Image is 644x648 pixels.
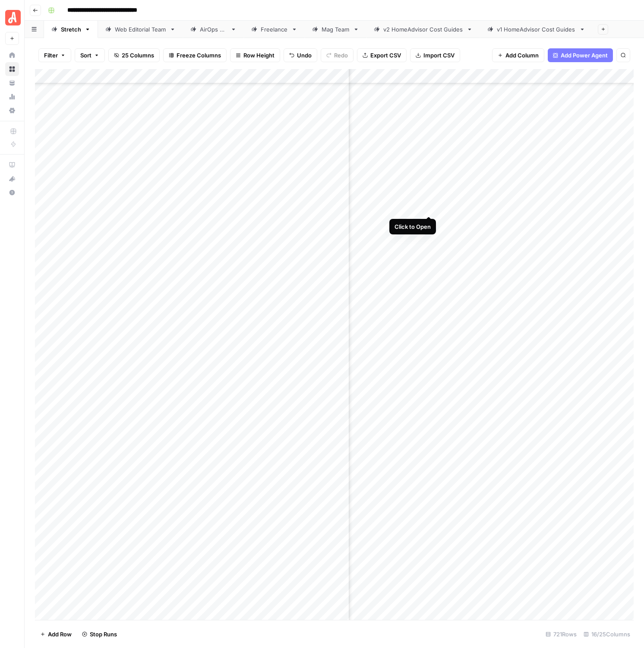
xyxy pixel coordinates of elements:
[334,51,348,60] span: Redo
[108,48,160,62] button: 25 Columns
[5,158,19,172] a: AirOps Academy
[505,51,539,60] span: Add Column
[177,51,221,60] span: Freeze Columns
[366,21,480,38] a: v2 HomeAdvisor Cost Guides
[90,630,117,639] span: Stop Runs
[322,25,350,34] div: Mag Team
[261,25,288,34] div: Freelance
[38,48,71,62] button: Filter
[383,25,463,34] div: v2 HomeAdvisor Cost Guides
[497,25,576,34] div: v1 HomeAdvisor Cost Guides
[243,51,275,60] span: Row Height
[98,21,183,38] a: Web Editorial Team
[370,51,401,60] span: Export CSV
[183,21,244,38] a: AirOps QA
[244,21,305,38] a: Freelance
[561,51,608,60] span: Add Power Agent
[357,48,407,62] button: Export CSV
[200,25,227,34] div: AirOps QA
[80,51,92,60] span: Sort
[5,172,19,186] button: What's new?
[542,627,580,641] div: 721 Rows
[5,76,19,90] a: Your Data
[5,10,21,25] img: Angi Logo
[75,48,105,62] button: Sort
[423,51,455,60] span: Import CSV
[5,62,19,76] a: Browse
[5,186,19,199] button: Help + Support
[492,48,544,62] button: Add Column
[580,627,634,641] div: 16/25 Columns
[44,21,98,38] a: Stretch
[230,48,280,62] button: Row Height
[395,222,431,231] div: Click to Open
[77,627,122,641] button: Stop Runs
[5,48,19,62] a: Home
[163,48,227,62] button: Freeze Columns
[35,627,77,641] button: Add Row
[548,48,613,62] button: Add Power Agent
[305,21,366,38] a: Mag Team
[122,51,154,60] span: 25 Columns
[5,104,19,117] a: Settings
[61,25,81,34] div: Stretch
[297,51,312,60] span: Undo
[48,630,72,639] span: Add Row
[115,25,166,34] div: Web Editorial Team
[410,48,460,62] button: Import CSV
[5,90,19,104] a: Usage
[44,51,58,60] span: Filter
[5,7,19,28] button: Workspace: Angi
[284,48,317,62] button: Undo
[6,172,19,185] div: What's new?
[321,48,354,62] button: Redo
[480,21,593,38] a: v1 HomeAdvisor Cost Guides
